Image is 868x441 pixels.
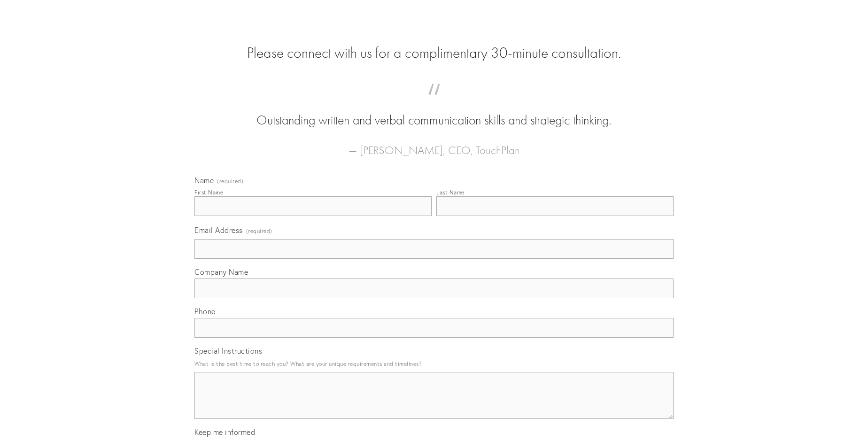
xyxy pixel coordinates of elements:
span: Company Name [194,267,248,277]
span: Keep me informed [194,427,255,437]
span: “ [209,93,659,111]
span: Name [194,176,214,185]
span: Special Instructions [194,346,262,356]
span: (required) [217,178,243,184]
div: Last Name [436,189,465,196]
div: First Name [194,189,223,196]
span: Email Address [194,225,243,235]
figcaption: — [PERSON_NAME], CEO, TouchPlan [209,130,659,160]
span: Phone [194,307,216,316]
h2: Please connect with us for a complimentary 30-minute consultation. [194,44,674,62]
blockquote: Outstanding written and verbal communication skills and strategic thinking. [209,93,659,130]
span: (required) [246,224,272,237]
p: What is the best time to reach you? What are your unique requirements and timelines? [194,357,674,370]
